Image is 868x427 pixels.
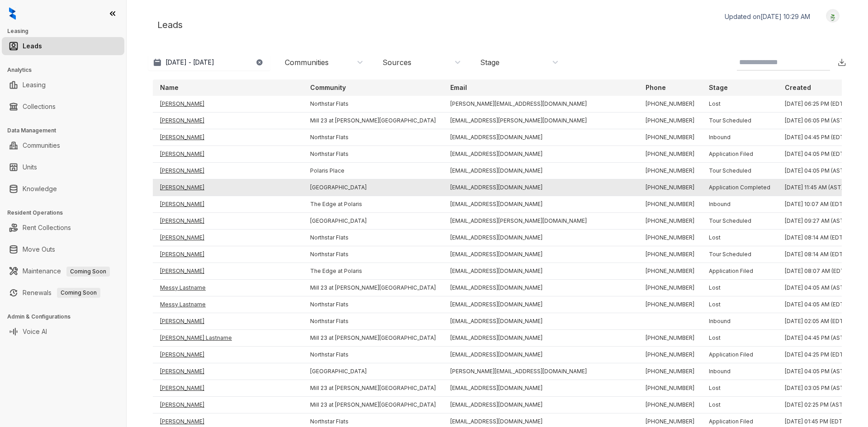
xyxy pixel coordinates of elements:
[443,96,638,113] td: [PERSON_NAME][EMAIL_ADDRESS][DOMAIN_NAME]
[443,246,638,263] td: [EMAIL_ADDRESS][DOMAIN_NAME]
[443,163,638,179] td: [EMAIL_ADDRESS][DOMAIN_NAME]
[638,363,702,380] td: [PHONE_NUMBER]
[443,263,638,280] td: [EMAIL_ADDRESS][DOMAIN_NAME]
[638,296,702,313] td: [PHONE_NUMBER]
[23,158,37,176] a: Units
[837,58,846,67] img: Download
[778,96,854,113] td: [DATE] 06:25 PM (EDT)
[443,330,638,347] td: [EMAIL_ADDRESS][DOMAIN_NAME]
[7,127,126,135] h3: Data Management
[7,66,126,74] h3: Analytics
[443,280,638,296] td: [EMAIL_ADDRESS][DOMAIN_NAME]
[303,113,443,129] td: Mill 23 at [PERSON_NAME][GEOGRAPHIC_DATA]
[638,113,702,129] td: [PHONE_NUMBER]
[153,296,303,313] td: Messy Lastname
[160,83,179,92] p: Name
[709,83,728,92] p: Stage
[443,363,638,380] td: [PERSON_NAME][EMAIL_ADDRESS][DOMAIN_NAME]
[57,288,100,298] span: Coming Soon
[153,163,303,179] td: [PERSON_NAME]
[443,397,638,413] td: [EMAIL_ADDRESS][DOMAIN_NAME]
[9,7,16,20] img: logo
[23,37,42,55] a: Leads
[702,146,778,163] td: Application Filed
[303,96,443,113] td: Northstar Flats
[303,179,443,196] td: [GEOGRAPHIC_DATA]
[23,323,47,341] a: Voice AI
[7,209,126,217] h3: Resident Operations
[778,129,854,146] td: [DATE] 04:45 PM (EDT)
[443,146,638,163] td: [EMAIL_ADDRESS][DOMAIN_NAME]
[702,280,778,296] td: Lost
[443,213,638,230] td: [EMAIL_ADDRESS][PERSON_NAME][DOMAIN_NAME]
[153,330,303,347] td: [PERSON_NAME] Lastname
[778,313,854,330] td: [DATE] 02:05 AM (EDT)
[443,313,638,330] td: [EMAIL_ADDRESS][DOMAIN_NAME]
[778,113,854,129] td: [DATE] 06:05 PM (AST)
[778,213,854,230] td: [DATE] 09:27 AM (AST)
[153,313,303,330] td: [PERSON_NAME]
[778,347,854,363] td: [DATE] 04:25 PM (EDT)
[638,179,702,196] td: [PHONE_NUMBER]
[702,230,778,246] td: Lost
[778,263,854,280] td: [DATE] 08:07 AM (EDT)
[702,330,778,347] td: Lost
[778,146,854,163] td: [DATE] 04:05 PM (EDT)
[702,213,778,230] td: Tour Scheduled
[778,397,854,413] td: [DATE] 02:25 PM (AST)
[443,347,638,363] td: [EMAIL_ADDRESS][DOMAIN_NAME]
[702,246,778,263] td: Tour Scheduled
[148,9,846,41] div: Leads
[443,113,638,129] td: [EMAIL_ADDRESS][PERSON_NAME][DOMAIN_NAME]
[2,323,124,341] li: Voice AI
[638,347,702,363] td: [PHONE_NUMBER]
[23,284,100,302] a: RenewalsComing Soon
[2,180,124,198] li: Knowledge
[153,230,303,246] td: [PERSON_NAME]
[303,196,443,213] td: The Edge at Polaris
[638,263,702,280] td: [PHONE_NUMBER]
[778,246,854,263] td: [DATE] 08:14 AM (EDT)
[702,96,778,113] td: Lost
[303,313,443,330] td: Northstar Flats
[778,330,854,347] td: [DATE] 04:45 PM (AST)
[778,380,854,397] td: [DATE] 03:05 PM (AST)
[778,296,854,313] td: [DATE] 04:05 AM (EDT)
[725,12,810,21] p: Updated on [DATE] 10:29 AM
[820,58,828,66] img: SearchIcon
[638,129,702,146] td: [PHONE_NUMBER]
[148,54,270,70] button: [DATE] - [DATE]
[382,57,411,67] div: Sources
[153,129,303,146] td: [PERSON_NAME]
[23,136,60,155] a: Communities
[638,196,702,213] td: [PHONE_NUMBER]
[23,76,46,94] a: Leasing
[638,96,702,113] td: [PHONE_NUMBER]
[153,196,303,213] td: [PERSON_NAME]
[443,129,638,146] td: [EMAIL_ADDRESS][DOMAIN_NAME]
[2,219,124,237] li: Rent Collections
[23,219,71,237] a: Rent Collections
[443,179,638,196] td: [EMAIL_ADDRESS][DOMAIN_NAME]
[702,397,778,413] td: Lost
[7,313,126,321] h3: Admin & Configurations
[638,380,702,397] td: [PHONE_NUMBER]
[638,246,702,263] td: [PHONE_NUMBER]
[310,83,346,92] p: Community
[303,330,443,347] td: Mill 23 at [PERSON_NAME][GEOGRAPHIC_DATA]
[638,397,702,413] td: [PHONE_NUMBER]
[2,136,124,155] li: Communities
[702,113,778,129] td: Tour Scheduled
[303,146,443,163] td: Northstar Flats
[285,57,329,67] div: Communities
[303,213,443,230] td: [GEOGRAPHIC_DATA]
[2,284,124,302] li: Renewals
[303,280,443,296] td: Mill 23 at [PERSON_NAME][GEOGRAPHIC_DATA]
[702,196,778,213] td: Inbound
[2,37,124,55] li: Leads
[303,246,443,263] td: Northstar Flats
[303,129,443,146] td: Northstar Flats
[638,146,702,163] td: [PHONE_NUMBER]
[638,163,702,179] td: [PHONE_NUMBER]
[443,196,638,213] td: [EMAIL_ADDRESS][DOMAIN_NAME]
